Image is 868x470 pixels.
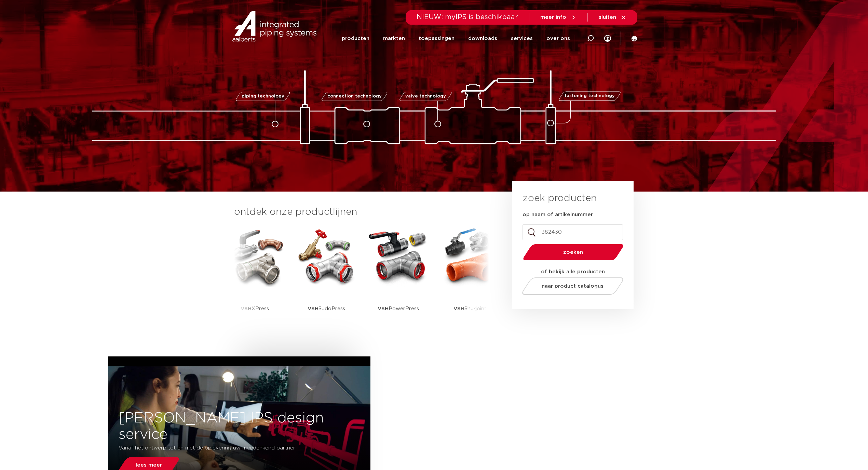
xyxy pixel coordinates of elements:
a: markten [383,25,405,52]
span: connection technology [327,94,382,99]
a: downloads [468,25,497,52]
a: producten [342,25,369,52]
span: valve technology [405,94,446,99]
a: VSHSudoPress [296,226,357,330]
nav: Menu [342,25,570,52]
span: fastening technology [565,94,615,99]
p: SudoPress [308,287,345,330]
a: VSHShurjoint [439,226,501,330]
span: meer info [540,15,566,20]
a: naar product catalogus [520,277,625,295]
strong: VSH [241,306,252,311]
p: PowerPress [378,287,419,330]
a: services [511,25,533,52]
input: zoeken [523,224,623,240]
p: XPress [241,287,269,330]
span: lees meer [136,462,162,468]
button: zoeken [520,244,626,261]
strong: VSH [308,306,318,311]
h3: zoek producten [523,192,597,205]
strong: VSH [378,306,389,311]
p: Shurjoint [453,287,487,330]
strong: of bekijk alle producten [541,269,605,274]
span: naar product catalogus [542,284,604,289]
p: Vanaf het ontwerp tot en met de oplevering uw meedenkend partner [119,443,319,454]
label: op naam of artikelnummer [523,211,593,218]
span: zoeken [541,250,606,255]
span: piping technology [241,94,284,99]
strong: VSH [453,306,464,311]
a: meer info [540,14,577,21]
h3: [PERSON_NAME] IPS design service [108,410,370,443]
a: toepassingen [419,25,455,52]
a: sluiten [599,14,626,21]
div: my IPS [604,31,611,46]
h3: ontdek onze productlijnen [234,205,489,219]
span: NIEUW: myIPS is beschikbaar [417,14,518,21]
a: VSHXPress [224,226,285,330]
a: VSHPowerPress [367,226,429,330]
span: sluiten [599,15,616,20]
a: over ons [546,25,570,52]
